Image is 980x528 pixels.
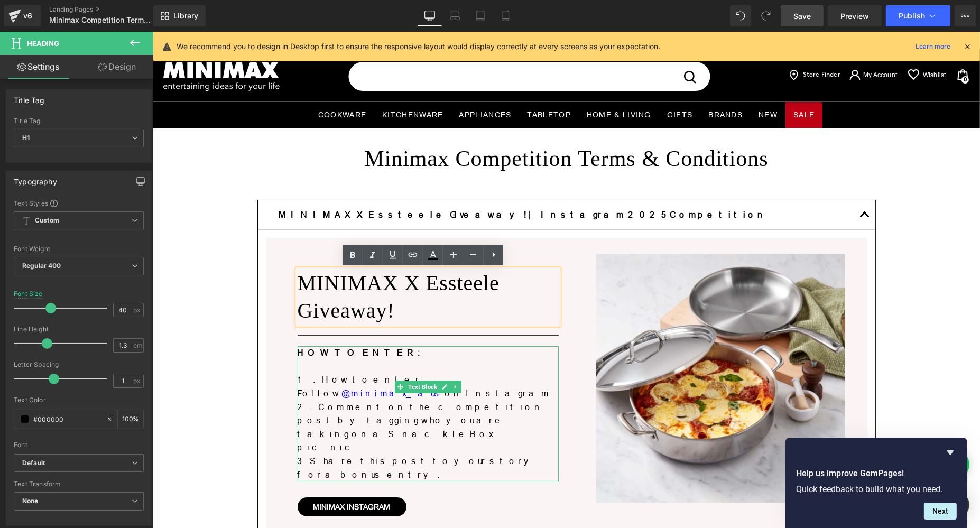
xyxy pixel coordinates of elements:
a: v6 [4,5,41,26]
a: 0 [803,39,817,47]
b: MINIMAX X Essteele Giveaway! | Instagram 2025 Competition [126,178,615,188]
span: px [133,307,142,313]
p: 1. How to enter: Follow on Instagram. [145,341,406,368]
a: Reviews [706,3,740,10]
h1: MINIMAX X Essteele Giveaway! [145,238,406,293]
div: Title Tag [14,117,144,125]
a: Click & Collect [120,2,162,10]
i: Default [22,459,45,468]
span: px [133,377,142,384]
a: Blog [642,3,665,10]
a: Learn more [911,40,955,53]
div: v6 [21,9,34,23]
a: MINIMAX INSTAGRAM [145,466,254,485]
p: FREE over $130 + available at all stores [38,1,223,11]
b: Custom [35,216,59,225]
a: Landing Pages [49,5,171,14]
button: Redo [755,5,776,26]
span: Preview [840,11,869,22]
div: Text Transform [14,480,144,488]
h1: Minimax Competition Terms & Conditions [105,113,723,142]
div: Font [14,441,144,449]
span: Heading [27,39,59,48]
p: 3. Share this post to your story for a bonus entry. [145,423,406,450]
b: H1 [22,134,30,142]
a: Tabletop [366,70,426,96]
a: Laptop [442,5,468,26]
h2: Help us improve GemPages! [796,467,957,480]
a: Store Finder [630,37,695,50]
span: Text Block [253,349,286,362]
a: Cookware [158,70,221,96]
b: Regular 400 [22,262,61,270]
a: About Us [667,3,704,10]
a: Home & Living [426,70,506,96]
a: Preview [828,5,882,26]
a: Tablet [468,5,493,26]
div: Line Height [14,326,144,333]
a: Wishlist [770,39,793,48]
strong: HOW TO ENTER: [145,316,270,326]
span: Save [793,11,811,22]
span: Wishlist [770,40,793,48]
p: 2. Comment on the competition post by tagging who you are taking on a SnackleBox picnic [145,369,406,423]
span: em [133,342,142,349]
div: Font Weight [14,245,144,253]
a: GIFTS [506,70,548,96]
p: We recommend you to design in Desktop first to ensure the responsive layout would display correct... [177,41,660,52]
div: Letter Spacing [14,361,144,368]
button: Publish [886,5,950,26]
span: Minimax Competition Terms & Conditions [49,16,151,24]
a: New [598,70,633,96]
span: 0 [809,44,816,52]
img: MINIMAX X SnackleBox Giveaway! [443,222,693,471]
div: % [118,410,143,429]
a: Brands [548,70,598,96]
div: Font Size [14,290,43,298]
span: Store Finder [650,40,687,46]
p: Quick feedback to build what you need. [796,484,957,494]
div: Typography [14,171,57,186]
a: My Account [696,37,744,50]
a: Expand / Collapse [298,349,309,362]
a: Mobile [493,5,519,26]
button: More [955,5,976,26]
a: New Library [153,5,206,26]
span: Publish [899,12,925,20]
a: Minimax Rewards [742,3,803,10]
div: Title Tag [14,90,45,105]
button: Undo [730,5,751,26]
button: Hide survey [944,446,957,459]
div: Text Color [14,396,144,404]
div: Text Styles [14,199,144,207]
a: DELIVERY [54,2,86,10]
a: @minimax_aus [189,357,292,366]
a: SALE [633,70,670,96]
a: Desktop [417,5,442,26]
button: Next question [924,503,957,520]
span: MINIMAX INSTAGRAM [161,471,238,479]
a: Design [79,55,155,79]
div: Help us improve GemPages! [796,446,957,520]
a: Appliances [298,70,366,96]
b: None [22,497,39,505]
span: My Account [710,39,744,47]
a: Kitchenware [221,70,298,96]
span: Library [173,11,198,21]
input: Color [33,413,101,425]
